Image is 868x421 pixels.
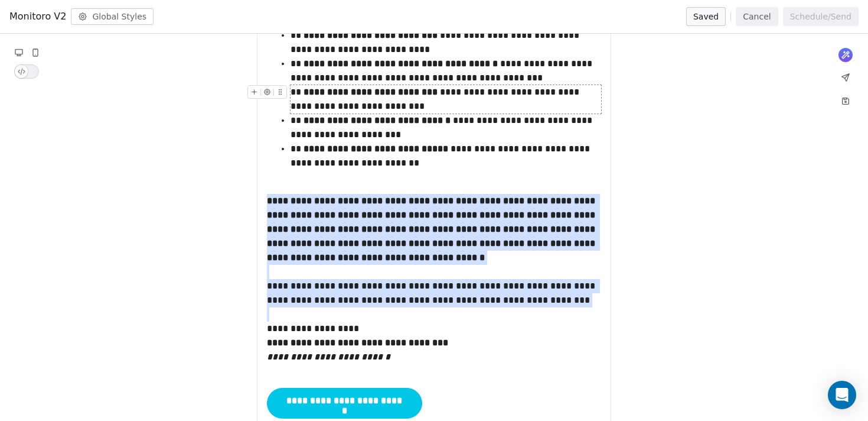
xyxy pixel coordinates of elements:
button: Saved [686,7,726,26]
button: Global Styles [71,8,154,25]
span: Monitoro V2 [9,9,66,24]
button: Schedule/Send [783,7,859,26]
button: Cancel [736,7,778,26]
div: Open Intercom Messenger [828,381,856,409]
